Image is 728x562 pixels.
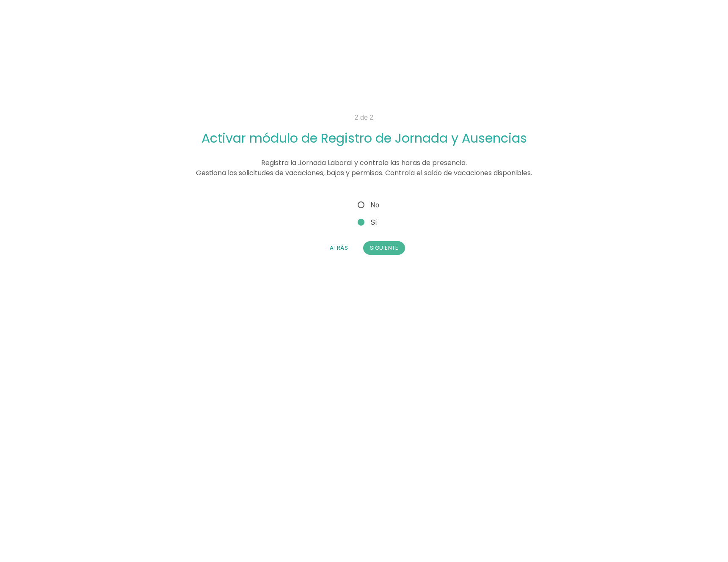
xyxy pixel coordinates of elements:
[356,217,377,228] span: Sí
[323,241,355,255] button: Atrás
[196,158,532,178] span: Registra la Jornada Laboral y controla las horas de presencia. Gestiona las solicitudes de vacaci...
[109,131,619,145] h2: Activar módulo de Registro de Jornada y Ausencias
[363,241,405,255] button: Siguiente
[109,113,619,123] p: 2 de 2
[356,200,379,210] span: No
